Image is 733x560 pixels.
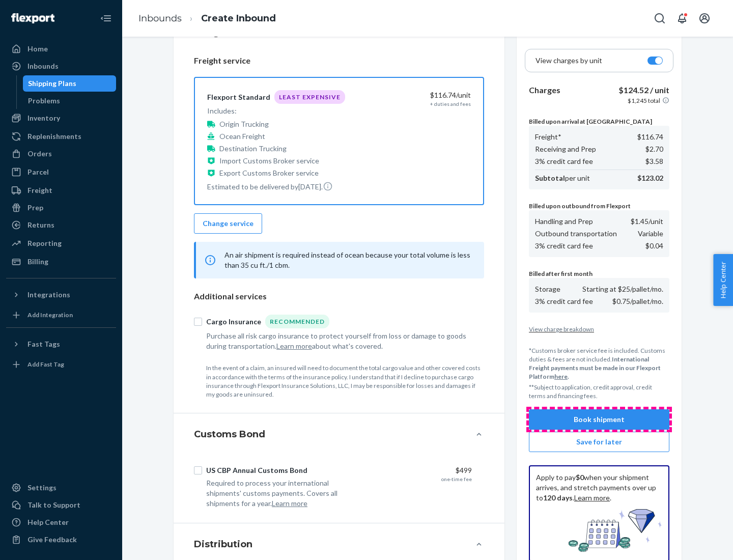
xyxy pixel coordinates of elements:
[6,41,116,57] a: Home
[274,90,345,104] div: Least Expensive
[6,146,116,162] a: Orders
[529,432,669,452] button: Save for later
[27,203,43,213] div: Prep
[6,497,116,513] a: Talk to Support
[430,100,471,107] div: + duties and fees
[574,493,610,502] a: Learn more
[224,250,472,270] p: An air shipment is required instead of ocean because your total volume is less than 35 cu ft./1 cbm.
[535,156,593,166] p: 3% credit card fee
[6,254,116,270] a: Billing
[637,132,663,142] p: $116.74
[638,229,663,239] p: Variable
[6,200,116,216] a: Prep
[27,311,73,319] div: Add Integration
[27,483,57,493] div: Settings
[27,535,77,545] div: Give Feedback
[6,235,116,251] a: Reporting
[194,428,265,441] h4: Customs Bond
[6,480,116,496] a: Settings
[27,238,62,248] div: Reporting
[6,514,116,530] a: Help Center
[28,78,76,89] div: Shipping Plans
[628,96,660,105] p: $1,245 total
[219,168,319,178] p: Export Customs Broker service
[543,493,573,502] b: 120 days
[27,113,60,123] div: Inventory
[529,355,661,380] b: International Freight payments must be made in our Flexport Platform .
[194,466,202,474] input: US CBP Annual Customs Bond
[194,213,262,234] button: Change service
[535,241,593,251] p: 3% credit card fee
[206,317,261,327] div: Cargo Insurance
[27,185,52,195] div: Freight
[529,346,669,381] p: *Customs broker service fee is included. Customs duties & fees are not included.
[6,164,116,180] a: Parcel
[6,182,116,199] a: Freight
[11,13,54,23] img: Flexport logo
[219,131,265,142] p: Ocean Freight
[365,90,471,100] div: $116.74 /unit
[441,475,472,483] div: one-time fee
[6,356,116,373] a: Add Fast Tag
[27,360,64,369] div: Add Fast Tag
[28,96,60,106] div: Problems
[130,4,284,34] ol: breadcrumbs
[535,144,596,154] p: Receiving and Prep
[529,85,560,95] b: Charges
[27,131,81,142] div: Replenishments
[554,373,568,380] a: here
[535,229,617,239] p: Outbound transportation
[27,220,54,230] div: Returns
[6,287,116,303] button: Integrations
[96,8,116,29] button: Close Navigation
[529,202,669,210] p: Billed upon outbound from Flexport
[194,55,484,67] p: Freight service
[529,325,669,333] button: View charge breakdown
[23,75,117,92] a: Shipping Plans
[6,336,116,352] button: Fast Tags
[6,307,116,323] a: Add Integration
[27,517,69,527] div: Help Center
[27,500,80,510] div: Talk to Support
[138,13,182,24] a: Inbounds
[6,110,116,126] a: Inventory
[207,181,345,192] p: Estimated to be delivered by [DATE] .
[206,363,484,399] p: In the event of a claim, an insured will need to document the total cargo value and other covered...
[529,117,669,126] p: Billed upon arrival at [GEOGRAPHIC_DATA]
[23,93,117,109] a: Problems
[576,473,584,482] b: $0
[219,144,287,154] p: Destination Trucking
[535,132,561,142] p: Freight*
[637,173,663,183] p: $123.02
[529,409,669,430] button: Book shipment
[535,216,593,227] p: Handling and Prep
[645,156,663,166] p: $3.58
[27,167,49,177] div: Parcel
[645,241,663,251] p: $0.04
[535,296,593,306] p: 3% credit card fee
[206,478,358,509] div: Required to process your international shipments' customs payments. Covers all shipments for a year.
[194,318,202,326] input: Cargo InsuranceRecommended
[535,55,602,66] p: View charges by unit
[650,8,670,29] button: Open Search Box
[713,254,733,306] button: Help Center
[27,257,48,267] div: Billing
[529,383,669,400] p: **Subject to application, credit approval, credit terms and financing fees.
[672,8,692,29] button: Open notifications
[219,119,269,129] p: Origin Trucking
[535,174,565,182] b: Subtotal
[276,341,312,351] button: Learn more
[194,291,484,302] p: Additional services
[618,85,669,96] p: $124.52 / unit
[272,498,307,509] button: Learn more
[27,44,48,54] div: Home
[694,8,715,29] button: Open account menu
[535,284,560,294] p: Storage
[612,296,663,306] p: $0.75/pallet/mo.
[219,156,319,166] p: Import Customs Broker service
[536,472,662,503] p: Apply to pay when your shipment arrives, and stretch payments over up to . .
[207,106,345,116] p: Includes:
[366,465,472,475] div: $499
